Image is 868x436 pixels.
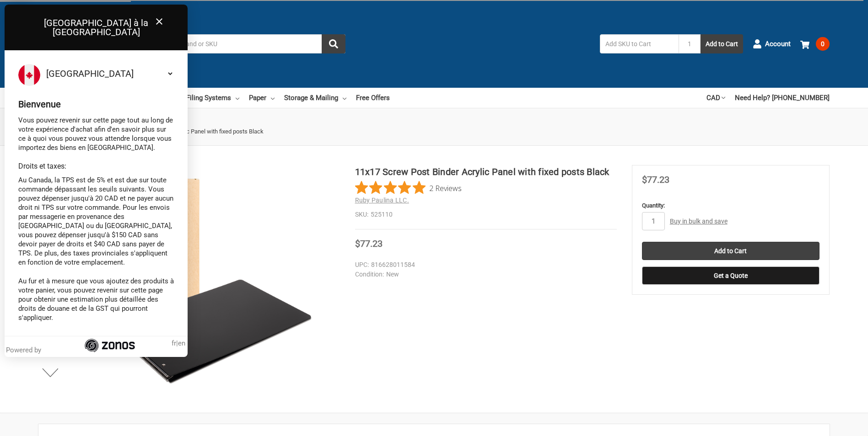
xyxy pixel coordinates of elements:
button: Add to Cart [701,34,743,53]
a: 0 [800,32,830,56]
div: Droits et taxes: [18,162,174,171]
a: Free Offers [356,88,390,108]
dd: New [355,270,613,279]
h1: 11x17 Screw Post Binder Acrylic Panel with fixed posts Black [355,165,617,179]
span: 0 [816,37,830,51]
dt: SKU: [355,210,368,219]
dd: 525110 [355,210,617,219]
select: Select your country [44,64,174,83]
a: CAD [706,88,725,108]
div: [GEOGRAPHIC_DATA] à la [GEOGRAPHIC_DATA] [5,5,188,50]
p: Vous pouvez revenir sur cette page tout au long de votre expérience d'achat afin d'en savoir plus... [18,116,174,152]
span: en [178,339,185,347]
dt: UPC: [355,260,369,270]
a: Paper [249,88,275,108]
span: Account [765,39,791,49]
span: $77.23 [355,238,383,249]
button: Get a Quote [642,266,819,285]
p: Au Canada, la TPS est de 5% et est due sur toute commande dépassant les seuils suivants. Vous pou... [18,175,174,267]
button: Rated 5 out of 5 stars from 2 reviews. Jump to reviews. [355,181,462,195]
div: Bienvenue [18,100,174,109]
a: Storage & Mailing [284,88,346,108]
input: Add SKU to Cart [600,34,679,53]
input: Add to Cart [642,242,819,260]
a: Account [753,32,791,56]
p: Au fur et à mesure que vous ajoutez des produits à votre panier, vous pouvez revenir sur cette pa... [18,276,174,322]
input: Search by keyword, brand or SKU [117,34,345,53]
a: Filing Systems [186,88,239,108]
span: fr [172,339,176,347]
img: Flag of Canada [18,64,40,86]
dd: 816628011584 [355,260,613,270]
label: Quantity: [642,201,819,210]
button: Next [37,363,65,382]
img: 11x17 Screw Post Binder Acrylic Panel with fixed posts Black [90,165,319,393]
a: Ruby Paulina LLC. [355,197,409,204]
div: Powered by [6,346,45,355]
dt: Condition: [355,270,384,279]
span: 2 Reviews [429,181,462,195]
a: Need Help? [PHONE_NUMBER] [735,88,830,108]
a: Buy in bulk and save [670,218,728,225]
span: $77.23 [642,174,669,185]
span: | [172,339,185,348]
